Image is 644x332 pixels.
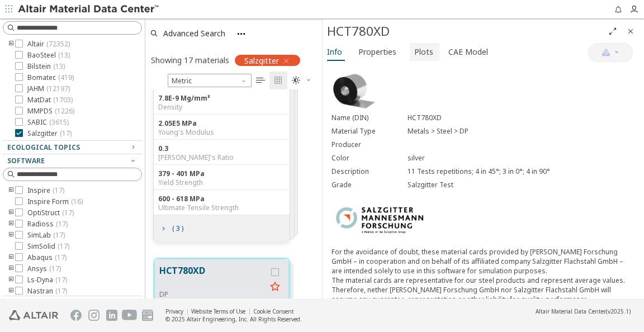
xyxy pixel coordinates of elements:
div: Material Type [332,126,408,135]
a: Cookie Consent [253,307,294,315]
i: toogle group [7,219,15,228]
span: Ecological Topics [7,142,80,151]
img: AI Copilot [602,48,610,56]
span: ( 17 ) [55,274,67,284]
button: ( 3 ) [154,217,188,239]
span: ( 419 ) [58,72,74,82]
span: Salzgitter [244,55,279,65]
button: AI Copilot [588,42,633,61]
button: Theme [287,71,316,89]
button: Tile View [269,71,287,89]
div: © 2025 Altair Engineering, Inc. All Rights Reserved. [165,315,302,322]
i: toogle group [7,230,15,239]
i: toogle group [7,39,15,48]
button: HCT780XD [159,263,266,290]
div: silver [408,153,635,162]
span: Bomatec [27,73,74,82]
span: Ansys [27,264,61,273]
span: Properties [358,42,396,60]
div: Color [332,153,408,162]
div: Unit System [168,73,252,87]
span: ( 3 ) [172,225,183,231]
i: toogle group [7,264,15,273]
span: MatDat [27,95,73,104]
i:  [292,75,301,84]
span: ( 13 ) [53,61,65,70]
span: Nastran [27,286,67,295]
button: Ecological Topics [3,140,142,154]
span: ( 17 ) [56,219,68,228]
span: MMPDS [27,106,74,115]
div: Showing 17 materials [151,54,229,65]
span: ( 16 ) [71,196,83,206]
span: ( 17 ) [55,286,67,295]
div: Salzgitter Test [408,180,635,189]
button: Software [3,154,142,167]
div: HCT780XD [408,113,635,122]
a: Privacy [165,307,183,315]
i:  [256,75,265,84]
i: toogle group [7,186,15,195]
span: ( 72352 ) [46,39,70,48]
span: ( 13 ) [58,50,70,59]
img: Altair Engineering [9,310,58,320]
span: SimLab [27,230,65,239]
span: Inspire Form [27,197,83,206]
span: ( 17 ) [53,185,64,195]
span: Software [7,155,45,165]
span: Inspire [27,186,64,195]
div: (v2025.1) [536,307,631,315]
div: Grade [332,180,408,189]
button: Full Screen [604,22,622,40]
span: Bilstein [27,61,65,70]
span: ( 17 ) [49,263,61,273]
span: Altair Material Data Center [536,307,606,315]
button: Table View [252,71,269,89]
div: Density [158,102,285,111]
span: Radioss [27,219,68,228]
span: Plots [414,42,433,60]
span: Ls-Dyna [27,275,67,284]
div: DP [159,290,266,298]
span: ( 17 ) [53,230,65,239]
img: Material Type Image [332,72,376,109]
div: 7.8E-9 Mg/mm³ [158,93,285,102]
div: 11 Tests repetitions; 4 in 45°; 3 in 0°; 4 in 90° [408,167,635,176]
span: Metric [168,73,252,87]
span: CAE Model [448,42,488,60]
div: 0.3 [158,144,285,153]
div: Producer [332,140,408,149]
i: toogle group [7,286,15,295]
span: ( 1703 ) [53,94,73,104]
span: ( 17 ) [55,252,67,262]
i: toogle group [7,253,15,262]
button: Favorite [266,278,284,296]
i: toogle group [7,275,15,284]
span: SimSolid [27,241,69,250]
span: OptiStruct [27,208,74,217]
div: Name (DIN) [332,113,408,122]
span: JAHM [27,84,70,93]
a: Website Terms of Use [191,307,245,315]
img: Altair Material Data Center [18,3,160,15]
span: BaoSteel [27,50,70,59]
span: ( 3615 ) [49,117,69,126]
button: Close [622,22,640,40]
div: Description [332,167,408,176]
span: ( 17 ) [58,241,69,250]
div: 600 - 618 MPa [158,194,285,203]
div: 2.05E5 MPa [158,118,285,127]
p: For the avoidance of doubt, these material cards provided by [PERSON_NAME] Forschung GmbH – in co... [332,246,635,322]
i: toogle group [7,208,15,217]
span: Altair [27,39,70,48]
span: Abaqus [27,253,67,262]
div: Young's Modulus [158,127,285,136]
i:  [274,75,283,84]
span: Info [327,42,342,60]
span: Advanced Search [163,29,225,37]
img: Logo - Provider [332,200,430,238]
span: Salzgitter [27,129,72,137]
div: Metals > Steel > DP [408,126,635,135]
span: ( 12197 ) [46,83,70,93]
div: grid [145,89,322,298]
